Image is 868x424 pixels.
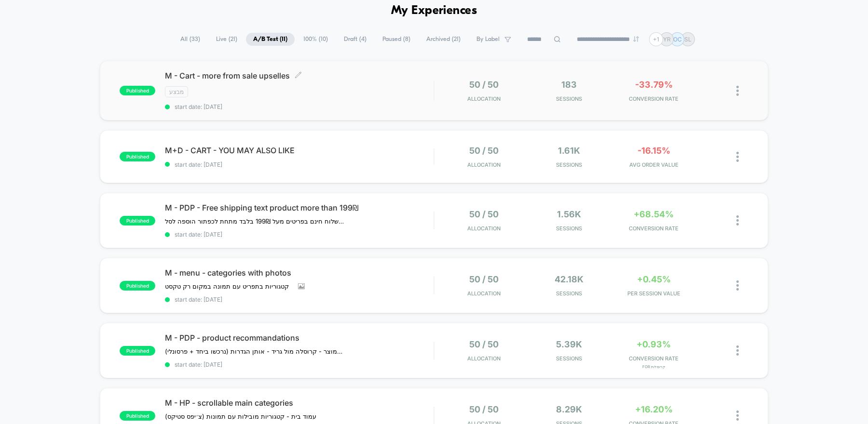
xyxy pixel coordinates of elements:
[614,95,694,102] span: CONVERSION RATE
[467,161,501,168] span: Allocation
[375,33,418,46] span: Paused ( 8 )
[637,339,671,349] span: +0.93%
[469,339,499,349] span: 50 / 50
[469,146,499,156] span: 50 / 50
[165,398,434,408] span: M - HP - scrollable main categories
[634,209,674,219] span: +68.54%
[165,231,434,238] span: start date: [DATE]
[637,274,671,284] span: +0.45%
[165,203,434,212] span: M - PDP - Free shipping text product more than 199₪
[555,274,583,284] span: 42.18k
[736,345,739,356] img: close
[469,209,499,219] span: 50 / 50
[614,161,694,168] span: AVG ORDER VALUE
[467,355,501,362] span: Allocation
[120,281,155,291] span: published
[467,225,501,232] span: Allocation
[529,161,609,168] span: Sessions
[736,152,739,162] img: close
[467,290,501,297] span: Allocation
[165,161,434,168] span: start date: [DATE]
[736,86,739,96] img: close
[165,361,434,368] span: start date: [DATE]
[556,339,582,349] span: 5.39k
[561,79,577,90] span: 183
[558,146,580,156] span: 1.61k
[684,36,692,43] p: SL
[120,216,155,225] span: published
[663,36,671,43] p: YR
[120,86,155,95] span: published
[165,71,434,80] span: M - Cart - more from sale upselles
[165,146,434,155] span: M+D - CART - YOU MAY ALSO LIKE
[614,290,694,297] span: PER SESSION VALUE
[337,33,374,46] span: Draft ( 4 )
[165,296,434,303] span: start date: [DATE]
[635,79,673,90] span: -33.79%
[614,364,694,369] span: for קרוסלות
[476,36,500,43] span: By Label
[736,411,739,421] img: close
[120,152,155,161] span: published
[296,33,335,46] span: 100% ( 10 )
[614,225,694,232] span: CONVERSION RATE
[165,333,434,343] span: M - PDP - product recommandations
[469,404,499,414] span: 50 / 50
[469,274,499,284] span: 50 / 50
[633,36,639,42] img: end
[467,95,501,102] span: Allocation
[391,4,477,18] h1: My Experiences
[419,33,468,46] span: Archived ( 21 )
[529,355,609,362] span: Sessions
[635,404,673,414] span: +16.20%
[736,280,739,291] img: close
[529,225,609,232] span: Sessions
[614,355,694,362] span: CONVERSION RATE
[173,33,207,46] span: All ( 33 )
[165,412,316,420] span: עמוד בית - קטגוריות מובילות עם תמונות (צ׳יפס סטיקס)
[246,33,295,46] span: A/B Test ( 11 )
[557,209,581,219] span: 1.56k
[120,411,155,421] span: published
[529,95,609,102] span: Sessions
[556,404,582,414] span: 8.29k
[120,346,155,356] span: published
[529,290,609,297] span: Sessions
[165,268,434,278] span: M - menu - categories with photos
[165,347,344,355] span: ניסוי על תצוגת המלצות בעמוד מוצר - קרוסלה מול גריד - אותן הגדרות (נרכשו ביחד + פרסונלי)
[209,33,244,46] span: Live ( 21 )
[165,217,344,225] span: טקסט - מגיע לך משלוח חינם בפריטים מעל 199₪ בלבד מתחת לכפתור הוספה לסל
[736,215,739,225] img: close
[637,146,670,156] span: -16.15%
[673,36,682,43] p: OC
[165,103,434,110] span: start date: [DATE]
[165,86,188,97] span: מבצע
[165,282,291,290] span: קטגוריות בתפריט עם תמונה במקום רק טקסט
[649,32,663,46] div: + 1
[469,79,499,90] span: 50 / 50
